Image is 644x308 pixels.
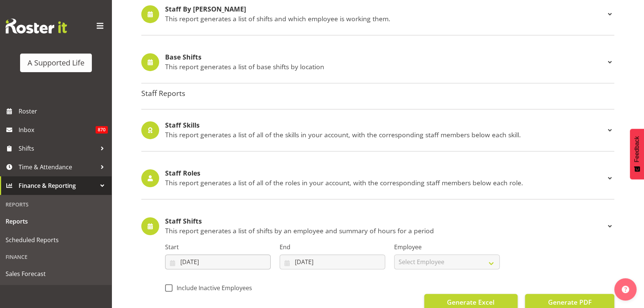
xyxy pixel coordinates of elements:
[6,19,67,33] img: Rosterit website logo
[96,126,108,134] span: 870
[6,216,106,227] span: Reports
[165,218,605,225] h4: Staff Shifts
[165,131,605,139] p: This report generates a list of all of the skills in your account, with the corresponding staff m...
[19,106,108,117] span: Roster
[28,57,84,68] div: A Supported Life
[19,180,97,191] span: Finance & Reporting
[280,254,385,269] input: Click to select...
[165,170,605,177] h4: Staff Roles
[2,212,110,231] a: Reports
[19,161,97,173] span: Time & Attendance
[165,62,605,71] p: This report generates a list of base shifts by location
[6,268,106,279] span: Sales Forecast
[141,217,614,235] div: Staff Shifts This report generates a list of shifts by an employee and summary of hours for a period
[165,243,271,251] label: Start
[447,297,495,307] span: Generate Excel
[165,227,605,235] p: This report generates a list of shifts by an employee and summary of hours for a period
[2,264,110,283] a: Sales Forecast
[141,5,614,23] div: Staff By [PERSON_NAME] This report generates a list of shifts and which employee is working them.
[141,53,614,71] div: Base Shifts This report generates a list of base shifts by location
[19,124,96,135] span: Inbox
[165,54,605,61] h4: Base Shifts
[394,243,500,251] label: Employee
[173,284,252,292] span: Include Inactive Employees
[630,129,644,179] button: Feedback - Show survey
[165,254,271,269] input: Click to select...
[141,89,614,97] h4: Staff Reports
[165,6,605,13] h4: Staff By [PERSON_NAME]
[634,136,640,162] span: Feedback
[165,122,605,129] h4: Staff Skills
[141,121,614,139] div: Staff Skills This report generates a list of all of the skills in your account, with the correspo...
[548,297,591,307] span: Generate PDF
[165,15,605,23] p: This report generates a list of shifts and which employee is working them.
[622,286,629,293] img: help-xxl-2.png
[2,197,110,212] div: Reports
[141,169,614,187] div: Staff Roles This report generates a list of all of the roles in your account, with the correspond...
[19,143,97,154] span: Shifts
[6,234,106,246] span: Scheduled Reports
[280,243,385,251] label: End
[2,249,110,264] div: Finance
[165,179,605,187] p: This report generates a list of all of the roles in your account, with the corresponding staff me...
[2,231,110,249] a: Scheduled Reports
